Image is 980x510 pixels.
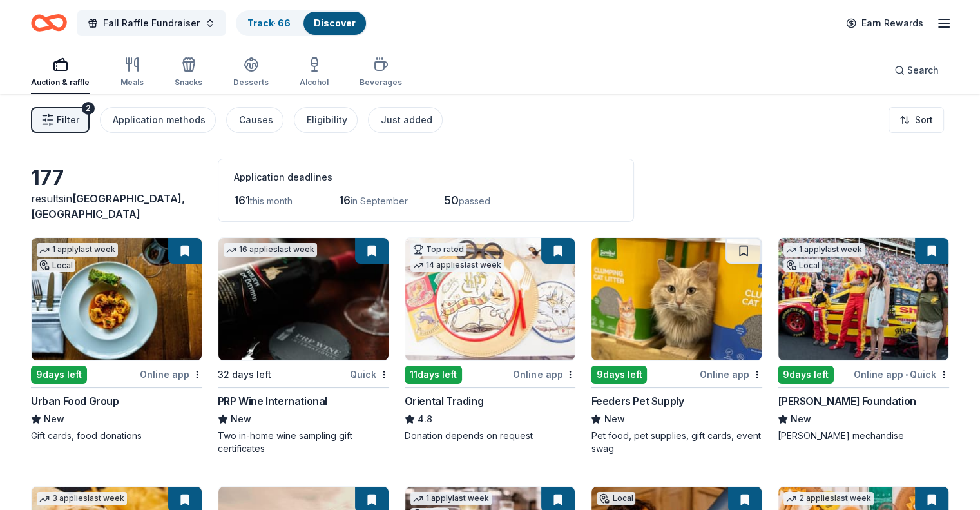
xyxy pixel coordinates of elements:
div: Feeders Pet Supply [591,393,684,409]
button: Snacks [175,52,202,94]
a: Image for Urban Food Group1 applylast weekLocal9days leftOnline appUrban Food GroupNewGift cards,... [31,237,202,442]
div: 9 days left [31,366,87,384]
div: results [31,191,202,222]
div: Auction & raffle [31,77,90,88]
div: Pet food, pet supplies, gift cards, event swag [591,429,762,455]
div: 11 days left [405,366,462,384]
span: New [231,411,251,427]
span: Sort [915,112,933,128]
button: Eligibility [294,107,358,133]
button: Desserts [233,52,269,94]
div: Quick [350,366,389,382]
div: Meals [120,77,144,88]
div: Local [37,259,75,272]
img: Image for Joey Logano Foundation [778,238,948,360]
div: 9 days left [591,366,647,384]
span: 16 [339,193,351,207]
button: Just added [368,107,443,133]
div: 2 [82,102,95,115]
span: New [44,411,64,427]
div: [PERSON_NAME] Foundation [778,393,916,409]
span: 50 [444,193,459,207]
span: in [31,192,185,221]
div: PRP Wine International [218,393,327,409]
div: Beverages [360,77,402,88]
img: Image for Oriental Trading [405,238,575,360]
button: Auction & raffle [31,52,90,94]
span: • [905,369,908,380]
div: Online app [513,366,575,382]
div: Online app Quick [854,366,949,382]
div: Application deadlines [234,170,618,185]
div: Online app [700,366,762,382]
span: in September [351,195,408,206]
button: Application methods [100,107,216,133]
button: Sort [889,107,944,133]
a: Home [31,8,67,38]
div: Causes [239,112,273,128]
span: Search [907,63,939,78]
img: Image for PRP Wine International [218,238,389,360]
div: Local [597,492,635,505]
div: 16 applies last week [224,243,317,257]
a: Image for Oriental TradingTop rated14 applieslast week11days leftOnline appOriental Trading4.8Don... [405,237,576,442]
button: Filter2 [31,107,90,133]
div: Application methods [113,112,206,128]
span: New [791,411,811,427]
div: Just added [381,112,432,128]
button: Meals [120,52,144,94]
a: Earn Rewards [838,12,931,35]
div: Snacks [175,77,202,88]
div: 1 apply last week [37,243,118,257]
div: 32 days left [218,367,271,382]
span: this month [250,195,293,206]
div: 3 applies last week [37,492,127,505]
span: passed [459,195,490,206]
span: [GEOGRAPHIC_DATA], [GEOGRAPHIC_DATA] [31,192,185,221]
button: Alcohol [300,52,329,94]
div: Eligibility [307,112,347,128]
a: Discover [314,17,356,28]
img: Image for Feeders Pet Supply [591,238,762,360]
img: Image for Urban Food Group [32,238,202,360]
div: 1 apply last week [410,492,492,505]
div: Top rated [410,243,466,256]
div: Oriental Trading [405,393,484,409]
div: Local [783,259,822,272]
div: Two in-home wine sampling gift certificates [218,429,389,455]
div: 2 applies last week [783,492,874,505]
a: Image for Feeders Pet Supply9days leftOnline appFeeders Pet SupplyNewPet food, pet supplies, gift... [591,237,762,455]
div: Alcohol [300,77,329,88]
span: Fall Raffle Fundraiser [103,15,200,31]
div: Urban Food Group [31,393,119,409]
div: Desserts [233,77,269,88]
div: 1 apply last week [783,243,865,257]
div: 177 [31,165,202,191]
button: Fall Raffle Fundraiser [77,10,226,36]
button: Causes [226,107,283,133]
a: Image for PRP Wine International16 applieslast week32 days leftQuickPRP Wine InternationalNewTwo ... [218,237,389,455]
button: Beverages [360,52,402,94]
div: Gift cards, food donations [31,429,202,442]
div: Donation depends on request [405,429,576,442]
div: 14 applies last week [410,259,504,272]
div: [PERSON_NAME] mechandise [778,429,949,442]
a: Image for Joey Logano Foundation1 applylast weekLocal9days leftOnline app•Quick[PERSON_NAME] Foun... [778,237,949,442]
button: Track· 66Discover [236,10,367,36]
a: Track· 66 [247,17,291,28]
button: Search [884,57,949,83]
span: 161 [234,193,250,207]
span: New [604,411,624,427]
span: 4.8 [418,411,432,427]
div: Online app [140,366,202,382]
div: 9 days left [778,366,834,384]
span: Filter [57,112,79,128]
